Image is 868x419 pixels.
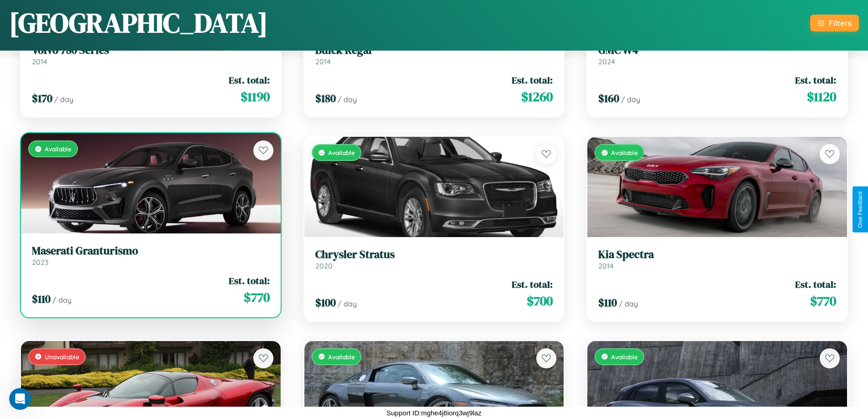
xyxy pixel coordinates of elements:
span: $ 110 [32,291,51,306]
span: $ 700 [527,292,553,310]
span: $ 1120 [807,88,836,106]
span: Est. total: [229,274,270,287]
span: $ 160 [598,91,619,106]
span: / day [621,95,640,104]
span: 2023 [32,258,48,267]
span: / day [338,299,357,308]
span: / day [54,95,73,104]
h3: Chrysler Stratus [315,248,553,261]
span: $ 1260 [521,88,553,106]
span: Est. total: [795,278,836,291]
div: Filters [829,18,852,28]
span: Est. total: [229,73,270,87]
iframe: Intercom live chat [9,388,31,410]
span: / day [619,299,638,308]
p: Support ID: mghe4j8iorq3wj9laz [386,407,481,419]
a: Volvo 780 Series2014 [32,44,270,66]
h3: Kia Spectra [598,248,836,261]
span: Unavailable [45,353,79,361]
span: $ 770 [810,292,836,310]
h3: Buick Regal [315,44,553,57]
span: Available [328,149,355,156]
span: 2014 [315,57,331,66]
span: Available [611,353,638,361]
span: / day [338,95,357,104]
span: Est. total: [512,278,553,291]
span: Available [45,145,72,153]
span: $ 1190 [241,88,270,106]
span: 2014 [598,261,614,270]
a: Buick Regal2014 [315,44,553,66]
span: Est. total: [512,73,553,87]
h3: Maserati Granturismo [32,244,270,258]
div: Give Feedback [857,191,863,228]
span: 2020 [315,261,333,270]
span: $ 110 [598,295,617,310]
h3: GMC W4 [598,44,836,57]
span: Available [611,149,638,156]
h1: [GEOGRAPHIC_DATA] [9,4,268,41]
span: $ 180 [315,91,336,106]
a: Kia Spectra2014 [598,248,836,270]
a: Maserati Granturismo2023 [32,244,270,267]
a: GMC W42024 [598,44,836,66]
span: $ 100 [315,295,336,310]
span: Est. total: [795,73,836,87]
span: 2024 [598,57,615,66]
h3: Volvo 780 Series [32,44,270,57]
span: 2014 [32,57,47,66]
span: / day [52,295,72,305]
span: $ 770 [244,288,270,306]
span: Available [328,353,355,361]
button: Filters [810,15,859,31]
a: Chrysler Stratus2020 [315,248,553,270]
span: $ 170 [32,91,52,106]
